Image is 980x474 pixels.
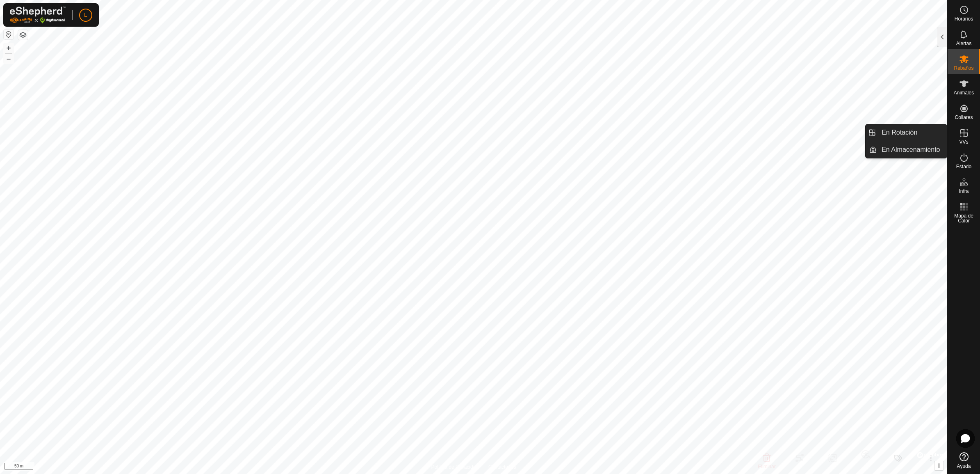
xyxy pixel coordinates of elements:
[84,11,87,19] span: L
[948,449,980,472] a: Ayuda
[957,464,971,469] span: Ayuda
[956,41,971,46] span: Alertas
[866,124,947,141] li: En Rotación
[959,189,969,194] span: Infra
[431,463,479,471] a: Política de Privacidad
[956,164,971,169] span: Estado
[954,90,974,95] span: Animales
[882,145,940,155] span: En Almacenamiento
[10,7,66,23] img: Logo Gallagher
[877,124,947,141] a: En Rotación
[4,43,14,53] button: +
[4,54,14,64] button: –
[950,213,978,223] span: Mapa de Calor
[882,128,917,137] span: En Rotación
[954,66,973,71] span: Rebaños
[877,142,947,158] a: En Almacenamiento
[934,461,944,470] button: i
[4,30,14,39] button: Restablecer Mapa
[955,16,973,21] span: Horarios
[18,30,28,40] button: Capas del Mapa
[959,140,968,144] span: VVs
[488,463,516,471] a: Contáctenos
[938,462,940,469] span: i
[955,115,973,120] span: Collares
[866,142,947,158] li: En Almacenamiento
